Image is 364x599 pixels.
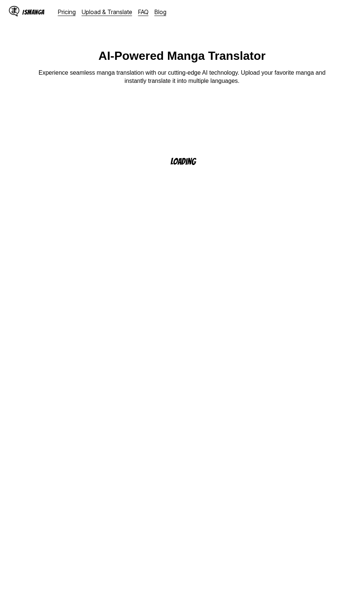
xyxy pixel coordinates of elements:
a: Upload & Translate [82,8,132,16]
p: Experience seamless manga translation with our cutting-edge AI technology. Upload your favorite m... [33,69,331,85]
a: IsManga LogoIsManga [9,6,58,18]
div: IsManga [22,9,45,16]
p: Loading [170,157,205,166]
img: IsManga Logo [9,6,19,16]
h1: AI-Powered Manga Translator [98,49,266,63]
a: FAQ [138,8,149,16]
a: Pricing [58,8,76,16]
a: Blog [155,8,166,16]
